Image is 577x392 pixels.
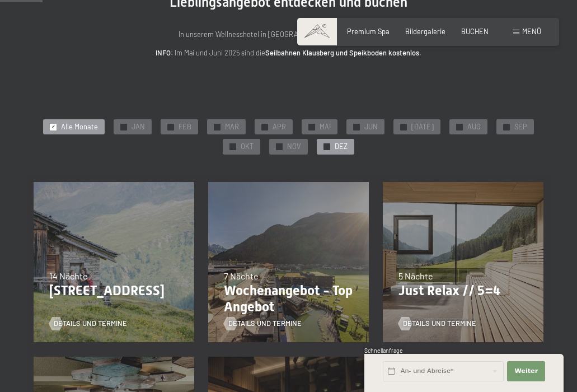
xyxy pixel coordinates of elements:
[355,124,359,130] span: ✓
[310,124,314,130] span: ✓
[169,124,173,130] span: ✓
[224,283,353,315] p: Wochenangebot - Top Angebot
[273,122,286,132] span: APR
[215,124,219,130] span: ✓
[265,48,419,57] strong: Seilbahnen Klausberg und Speikboden kostenlos
[263,124,267,130] span: ✓
[228,319,302,329] span: Details und Termine
[325,144,329,150] span: ✓
[156,48,171,57] strong: INFO
[461,27,489,36] a: BUCHEN
[522,27,541,36] span: Menü
[403,319,476,329] span: Details und Termine
[49,319,127,329] a: Details und Termine
[505,124,509,130] span: ✓
[458,124,462,130] span: ✓
[65,29,513,40] p: In unserem Wellnesshotel in [GEOGRAPHIC_DATA] sind Sie goldrichtig.
[411,122,434,132] span: [DATE]
[364,347,403,354] span: Schnellanfrage
[335,142,348,152] span: DEZ
[49,270,88,281] span: 14 Nächte
[54,319,127,329] span: Details und Termine
[241,142,254,152] span: OKT
[507,361,545,381] button: Weiter
[347,27,390,36] a: Premium Spa
[61,122,98,132] span: Alle Monate
[179,122,191,132] span: FEB
[224,270,259,281] span: 7 Nächte
[224,319,302,329] a: Details und Termine
[49,283,179,299] p: [STREET_ADDRESS]
[398,283,528,299] p: Just Relax // 5=4
[320,122,331,132] span: MAI
[514,122,527,132] span: SEP
[132,122,145,132] span: JAN
[364,122,378,132] span: JUN
[278,144,282,150] span: ✓
[405,27,445,36] a: Bildergalerie
[231,144,235,150] span: ✓
[65,47,513,58] p: : Im Mai und Juni 2025 sind die .
[398,319,476,329] a: Details und Termine
[398,270,433,281] span: 5 Nächte
[122,124,126,130] span: ✓
[467,122,481,132] span: AUG
[514,367,538,376] span: Weiter
[225,122,239,132] span: MAR
[402,124,406,130] span: ✓
[51,124,55,130] span: ✓
[287,142,301,152] span: NOV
